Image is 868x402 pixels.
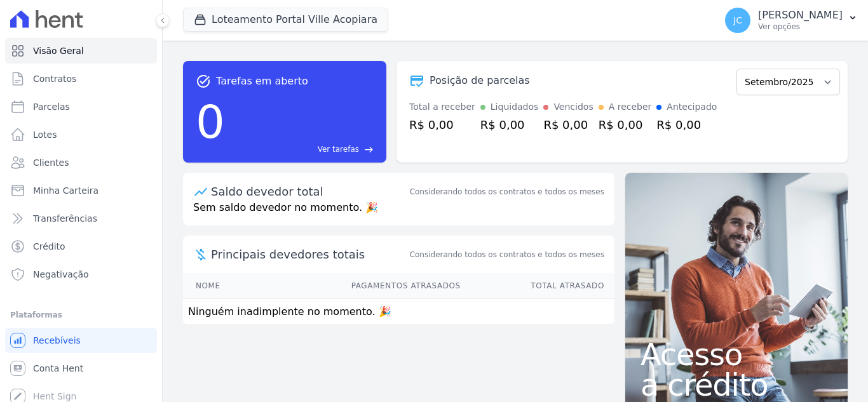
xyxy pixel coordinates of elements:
[33,72,76,85] span: Contratos
[211,183,407,200] div: Saldo devedor total
[430,73,530,88] div: Posição de parcelas
[5,150,157,175] a: Clientes
[5,328,157,353] a: Recebíveis
[196,74,211,89] span: task_alt
[33,44,84,57] span: Visão Geral
[641,370,832,400] span: a crédito
[33,268,89,281] span: Negativação
[409,116,475,133] div: R$ 0,00
[260,273,461,299] th: Pagamentos Atrasados
[5,94,157,119] a: Parcelas
[33,240,65,253] span: Crédito
[33,128,57,141] span: Lotes
[409,100,475,114] div: Total a receber
[183,273,260,299] th: Nome
[183,8,388,32] button: Loteamento Portal Ville Acopiara
[543,116,593,133] div: R$ 0,00
[216,74,308,89] span: Tarefas em aberto
[609,100,652,114] div: A receber
[5,66,157,91] a: Contratos
[410,249,604,260] span: Considerando todos os contratos e todos os meses
[10,307,152,323] div: Plataformas
[33,100,70,113] span: Parcelas
[733,16,742,25] span: JC
[5,262,157,287] a: Negativação
[183,200,614,225] p: Sem saldo devedor no momento. 🎉
[5,38,157,64] a: Visão Geral
[5,356,157,381] a: Conta Hent
[318,144,359,155] span: Ver tarefas
[183,299,614,325] td: Ninguém inadimplente no momento. 🎉
[33,334,81,347] span: Recebíveis
[33,212,97,225] span: Transferências
[211,246,407,263] span: Principais devedores totais
[33,184,98,197] span: Minha Carteira
[5,178,157,203] a: Minha Carteira
[5,122,157,147] a: Lotes
[715,3,868,38] button: JC [PERSON_NAME] Ver opções
[758,22,843,32] p: Ver opções
[364,145,374,154] span: east
[599,116,652,133] div: R$ 0,00
[5,206,157,231] a: Transferências
[641,339,832,370] span: Acesso
[33,362,83,375] span: Conta Hent
[5,234,157,259] a: Crédito
[480,116,539,133] div: R$ 0,00
[410,186,604,198] div: Considerando todos os contratos e todos os meses
[196,89,225,155] div: 0
[491,100,539,114] div: Liquidados
[758,9,843,22] p: [PERSON_NAME]
[461,273,614,299] th: Total Atrasado
[553,100,593,114] div: Vencidos
[230,144,374,155] a: Ver tarefas east
[33,156,69,169] span: Clientes
[656,116,717,133] div: R$ 0,00
[667,100,717,114] div: Antecipado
